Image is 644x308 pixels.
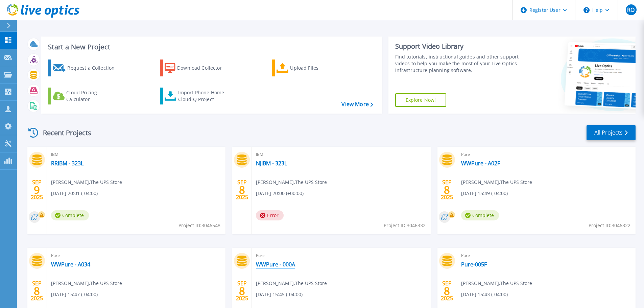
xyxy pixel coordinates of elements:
[341,101,373,108] a: View More
[627,7,635,13] span: RO
[461,280,532,287] span: [PERSON_NAME] , The UPS Store
[67,61,121,75] div: Request a Collection
[461,179,532,186] span: [PERSON_NAME] , The UPS Store
[51,252,221,259] span: Pure
[256,160,287,167] a: NJIBM - 323L
[48,43,373,51] h3: Start a New Project
[256,190,304,197] span: [DATE] 20:00 (+00:00)
[440,177,453,202] div: SEP 2025
[440,279,453,303] div: SEP 2025
[395,93,447,107] a: Explore Now!
[395,42,521,51] div: Support Video Library
[30,279,43,303] div: SEP 2025
[256,179,327,186] span: [PERSON_NAME] , The UPS Store
[256,280,327,287] span: [PERSON_NAME] , The UPS Store
[51,179,122,186] span: [PERSON_NAME] , The UPS Store
[30,177,43,202] div: SEP 2025
[395,53,521,74] div: Find tutorials, instructional guides and other support videos to help you make the most of your L...
[461,190,508,197] span: [DATE] 15:49 (-04:00)
[256,252,426,259] span: Pure
[461,151,631,158] span: Pure
[51,190,98,197] span: [DATE] 20:01 (-04:00)
[178,222,220,229] span: Project ID: 3046548
[160,60,235,76] a: Download Collector
[48,60,123,76] a: Request a Collection
[444,187,450,193] span: 8
[256,291,303,298] span: [DATE] 15:45 (-04:00)
[239,187,245,193] span: 8
[256,261,295,268] a: WWPure - 000A
[239,288,245,294] span: 8
[66,89,120,103] div: Cloud Pricing Calculator
[26,124,100,141] div: Recent Projects
[34,187,40,193] span: 9
[272,60,347,76] a: Upload Files
[461,160,500,167] a: WWPure - A02F
[177,61,231,75] div: Download Collector
[461,210,499,220] span: Complete
[461,291,508,298] span: [DATE] 15:43 (-04:00)
[461,252,631,259] span: Pure
[384,222,426,229] span: Project ID: 3046332
[34,288,40,294] span: 8
[178,89,231,103] div: Import Phone Home CloudIQ Project
[236,279,248,303] div: SEP 2025
[51,280,122,287] span: [PERSON_NAME] , The UPS Store
[256,210,284,220] span: Error
[51,160,84,167] a: RRIBM - 323L
[256,151,426,158] span: IBM
[51,291,98,298] span: [DATE] 15:47 (-04:00)
[461,261,487,268] a: Pure-005F
[589,222,630,229] span: Project ID: 3046322
[48,88,123,104] a: Cloud Pricing Calculator
[587,125,636,140] a: All Projects
[51,210,89,220] span: Complete
[236,177,248,202] div: SEP 2025
[51,261,90,268] a: WWPure - A034
[51,151,221,158] span: IBM
[290,61,344,75] div: Upload Files
[444,288,450,294] span: 8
